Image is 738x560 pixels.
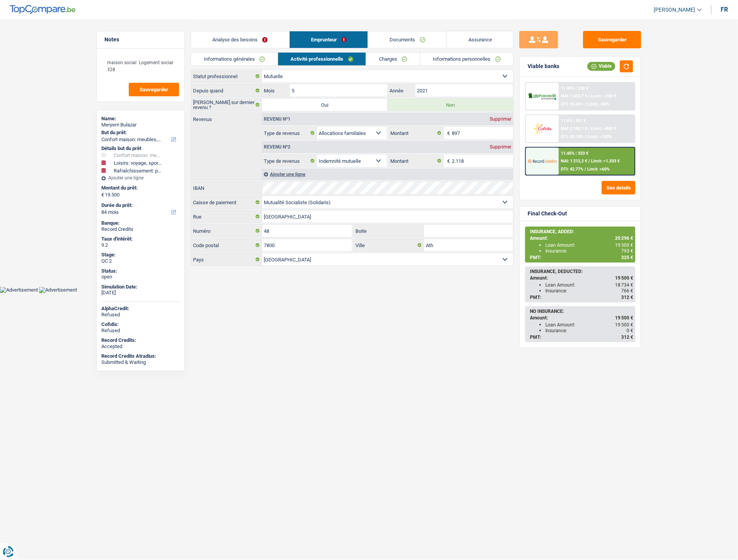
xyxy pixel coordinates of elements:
[561,118,586,123] div: 11.9% | 337 €
[591,94,617,99] span: Limit: >750 €
[101,359,180,365] div: Submitted & Waiting
[354,239,424,251] label: Ville
[621,335,633,340] span: 312 €
[290,31,368,48] a: Emprunteur
[101,226,180,232] div: Record Credits
[561,134,584,139] span: DTI: 30.18%
[530,229,633,234] div: INSURANCE, ADDED:
[290,84,388,97] input: MM
[262,169,513,180] div: Ajouter une ligne
[561,159,588,164] span: NAI: 1 212,2 €
[530,309,633,314] div: NO INSURANCE:
[262,145,292,149] div: Revenu nº2
[191,113,261,122] label: Revenus
[191,239,262,251] label: Code postal
[101,116,180,122] div: Name:
[191,196,262,208] label: Caisse de paiement
[530,335,633,340] div: PMT:
[545,242,633,248] div: Loan Amount:
[191,70,262,82] label: Statut professionnel
[615,282,633,288] span: 18 734 €
[366,53,420,65] a: Charges
[561,102,584,107] span: DTI: 35.49%
[585,167,586,172] span: /
[621,288,633,294] span: 766 €
[488,145,513,149] div: Supprimer
[415,84,513,97] input: AAAA
[588,167,610,172] span: Limit: <60%
[101,274,180,280] div: open
[191,99,262,111] label: [PERSON_NAME] sur dernier revenu ?
[262,99,388,111] label: Oui
[101,192,104,198] span: €
[191,31,289,48] a: Analyse des besoins
[101,312,180,318] div: Refused
[583,31,641,48] button: Sauvegarder
[530,295,633,300] div: PMT:
[101,268,180,274] div: Status:
[101,242,180,248] div: 9.2
[262,84,289,97] label: Mois
[39,287,77,293] img: Advertisement
[101,284,180,290] div: Simulation Date:
[545,248,633,254] div: Insurance:
[561,86,589,91] div: 11.99% | 338 €
[528,63,559,70] div: Viable banks
[191,210,262,223] label: Rue
[561,126,588,131] span: NAI: 2 105,1 €
[648,3,702,16] a: [PERSON_NAME]
[602,181,635,195] button: See details
[545,322,633,328] div: Loan Amount:
[388,84,415,97] label: Année
[129,83,179,96] button: Sauvegarder
[101,130,178,136] label: But du prêt:
[588,102,610,107] span: Limit: <60%
[101,306,180,312] div: AlphaCredit:
[545,328,633,333] div: Insurance:
[561,94,588,99] span: NAI: 1 655,7 €
[561,167,584,172] span: DTI: 42.77%
[101,321,180,328] div: Cofidis:
[388,99,513,111] label: Non
[10,5,75,14] img: TopCompare Logo
[101,236,180,242] div: Taux d'intérêt:
[588,134,612,139] span: Limit: <100%
[721,6,728,13] div: fr
[585,102,586,107] span: /
[191,84,262,97] label: Depuis quand
[101,185,178,191] label: Montant du prêt:
[585,134,586,139] span: /
[101,337,180,343] div: Record Credits:
[615,275,633,281] span: 19 500 €
[278,53,366,65] a: Activité professionnelle
[615,242,633,248] span: 19 500 €
[528,121,557,136] img: Cofidis
[621,255,633,260] span: 325 €
[589,94,590,99] span: /
[488,117,513,121] div: Supprimer
[389,127,444,139] label: Montant
[140,87,168,92] span: Sauvegarder
[588,62,615,70] div: Viable
[621,248,633,254] span: 793 €
[262,117,292,121] div: Revenu nº1
[530,236,633,241] div: Amount:
[101,343,180,350] div: Accepted
[528,92,557,101] img: AlphaCredit
[444,155,452,167] span: €
[627,328,633,333] span: 0 €
[262,127,317,139] label: Type de revenus
[191,225,262,237] label: Numéro
[545,288,633,294] div: Insurance:
[589,159,590,164] span: /
[101,328,180,334] div: Refused
[104,36,177,43] h5: Notes
[191,182,262,194] label: IBAN
[615,322,633,328] span: 19 500 €
[101,220,180,226] div: Banque:
[101,252,180,258] div: Stage:
[368,31,447,48] a: Documents
[191,253,262,266] label: Pays
[420,53,514,65] a: Informations personnelles
[444,127,452,139] span: €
